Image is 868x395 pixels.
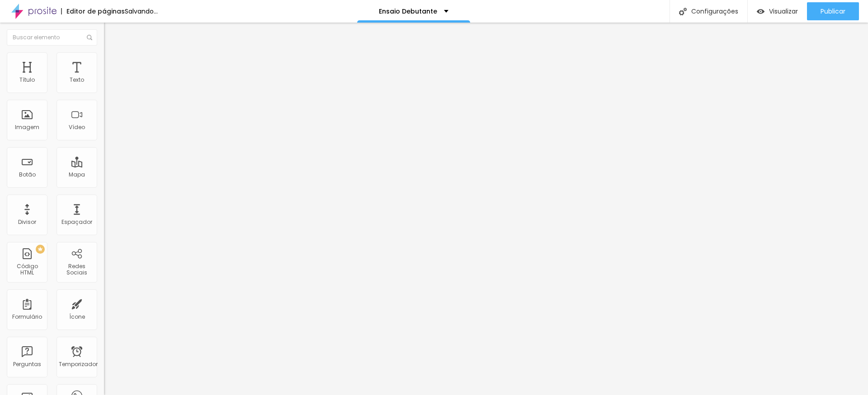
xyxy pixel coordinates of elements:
font: Temporizador [59,360,98,368]
input: Buscar elemento [7,29,97,46]
iframe: Editor [104,23,868,395]
font: Publicar [821,7,845,16]
font: Título [19,76,35,84]
font: Ícone [69,313,85,321]
font: Botão [19,171,36,178]
font: Espaçador [61,218,92,226]
font: Ensaio Debutante [379,7,437,16]
img: Ícone [87,35,92,40]
font: Texto [70,76,84,84]
div: Salvando... [125,8,158,14]
font: Formulário [12,313,42,321]
img: view-1.svg [757,8,764,15]
button: Publicar [807,2,859,20]
font: Perguntas [13,360,41,368]
font: Visualizar [769,7,798,16]
font: Divisor [18,218,36,226]
font: Imagem [15,123,39,131]
font: Editor de páginas [66,7,125,16]
font: Configurações [691,7,738,16]
font: Redes Sociais [66,262,87,276]
font: Mapa [69,171,85,178]
img: Ícone [679,8,687,15]
font: Vídeo [69,123,85,131]
button: Visualizar [748,2,807,20]
font: Código HTML [17,262,38,276]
